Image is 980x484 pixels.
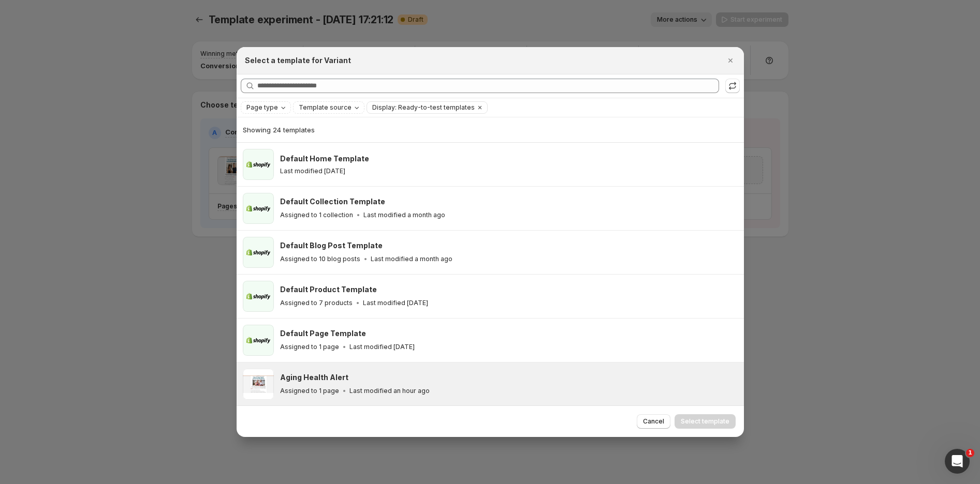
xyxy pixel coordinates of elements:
img: Default Collection Template [243,193,274,224]
button: Clear [475,102,485,113]
h3: Default Collection Template [280,196,385,207]
p: Last modified an hour ago [349,387,430,395]
span: Template source [299,103,352,112]
p: Last modified a month ago [371,255,452,263]
p: Last modified [DATE] [349,343,415,351]
h3: Default Page Template [280,328,366,339]
button: Cancel [637,414,670,429]
h3: Default Home Template [280,154,369,164]
span: Display: Ready-to-test templates [372,103,475,112]
span: 1 [966,449,974,457]
button: Close [723,53,738,68]
span: Page type [246,103,278,112]
h2: Select a template for Variant [245,55,351,66]
img: Default Home Template [243,149,274,180]
img: Default Product Template [243,281,274,312]
button: Display: Ready-to-test templates [367,102,475,113]
p: Last modified a month ago [363,211,445,219]
img: Default Blog Post Template [243,237,274,268]
button: Template source [294,102,364,113]
p: Assigned to 1 page [280,343,339,351]
p: Last modified [DATE] [363,299,428,307]
h3: Default Blog Post Template [280,240,383,251]
h3: Default Product Template [280,284,377,295]
p: Assigned to 1 page [280,387,339,395]
span: Cancel [643,417,664,426]
iframe: Intercom live chat [945,449,970,474]
h3: Aging Health Alert [280,372,348,383]
p: Assigned to 7 products [280,299,353,307]
p: Assigned to 1 collection [280,211,353,219]
img: Default Page Template [243,325,274,356]
p: Last modified [DATE] [280,167,345,175]
button: Page type [241,102,290,113]
span: Showing 24 templates [243,126,315,134]
p: Assigned to 10 blog posts [280,255,360,263]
